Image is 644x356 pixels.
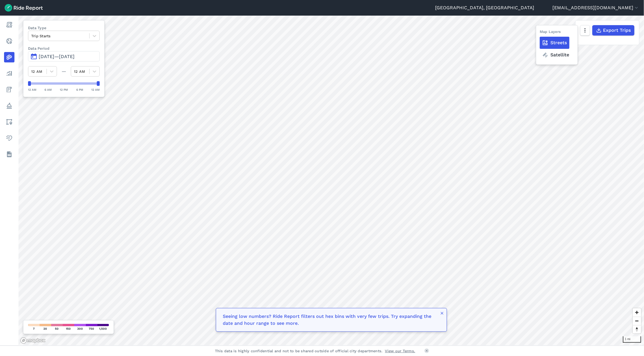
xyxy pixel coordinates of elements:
[4,68,14,79] a: Analyze
[623,336,641,343] div: 1 mi
[4,133,14,143] a: Health
[385,348,415,354] a: View our Terms.
[28,87,36,92] div: 12 AM
[39,54,75,59] span: [DATE]—[DATE]
[4,149,14,160] a: Datasets
[4,36,14,46] a: Realtime
[540,37,569,49] label: Streets
[20,337,46,344] a: Mapbox logo
[4,52,14,62] a: Heatmaps
[4,117,14,127] a: Areas
[28,46,100,51] label: Data Period
[540,29,561,37] div: Map Layers
[4,20,14,30] a: Report
[76,87,83,92] div: 6 PM
[592,25,634,36] button: Export Trips
[60,87,68,92] div: 12 PM
[28,25,100,31] label: Data Type
[91,87,100,92] div: 12 AM
[633,308,641,317] button: Zoom in
[57,68,71,75] div: —
[435,4,534,11] a: [GEOGRAPHIC_DATA], [GEOGRAPHIC_DATA]
[552,4,639,11] button: [EMAIL_ADDRESS][DOMAIN_NAME]
[540,49,572,61] label: Satellite
[28,51,100,62] button: [DATE]—[DATE]
[44,87,52,92] div: 6 AM
[5,4,43,12] img: Ride Report
[633,325,641,333] button: Reset bearing to north
[633,317,641,325] button: Zoom out
[18,16,644,345] canvas: Map
[4,84,14,95] a: Fees
[603,27,631,34] span: Export Trips
[4,101,14,111] a: Policy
